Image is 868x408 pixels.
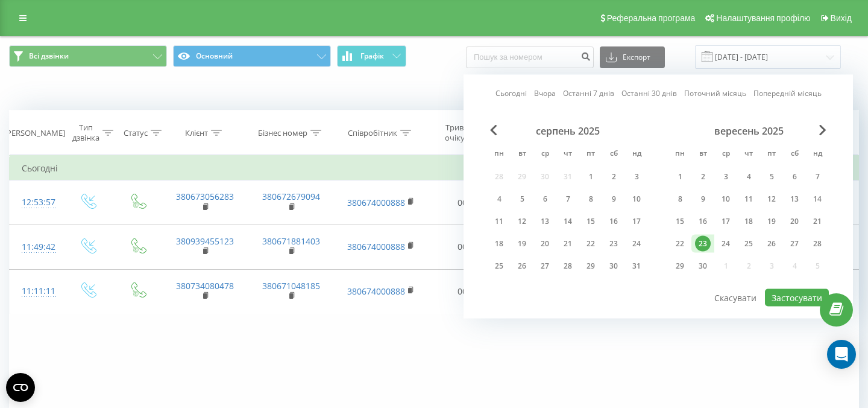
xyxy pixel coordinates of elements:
div: 17 [718,214,734,229]
div: нд 17 серп 2025 р. [625,212,648,231]
div: [PERSON_NAME] [4,128,65,138]
a: Попередній місяць [753,88,822,99]
div: 6 [537,191,553,207]
div: 15 [672,214,688,229]
div: 21 [810,214,825,229]
div: 19 [764,214,779,229]
div: 16 [695,214,711,229]
abbr: неділя [627,145,646,164]
div: ср 17 вер 2025 р. [714,212,737,231]
span: Previous Month [490,125,497,136]
div: нд 24 серп 2025 р. [625,235,648,253]
div: 27 [787,236,802,252]
div: вт 26 серп 2025 р. [511,257,533,275]
div: чт 18 вер 2025 р. [737,212,760,231]
div: чт 28 серп 2025 р. [556,257,579,275]
abbr: вівторок [513,145,531,164]
abbr: четвер [740,145,758,164]
div: сб 30 серп 2025 р. [602,257,625,275]
div: пт 15 серп 2025 р. [579,212,602,231]
td: Сьогодні [10,156,859,180]
div: вересень 2025 [668,125,829,137]
a: 380674000888 [347,197,405,208]
div: чт 11 вер 2025 р. [737,190,760,208]
div: 17 [629,214,644,229]
div: нд 21 вер 2025 р. [806,212,829,231]
div: 30 [606,258,621,274]
div: 25 [741,236,756,252]
div: сб 20 вер 2025 р. [783,212,806,231]
div: пт 12 вер 2025 р. [760,190,783,208]
abbr: п’ятниця [763,145,781,164]
div: 5 [764,169,779,185]
abbr: неділя [808,145,826,164]
div: чт 21 серп 2025 р. [556,235,579,253]
div: пн 29 вер 2025 р. [668,257,691,275]
div: вт 12 серп 2025 р. [511,212,533,231]
input: Пошук за номером [466,46,594,68]
abbr: субота [605,145,623,164]
button: Графік [337,45,406,67]
div: 7 [560,191,576,207]
div: 13 [787,191,802,207]
div: 23 [606,236,621,252]
div: 1 [672,169,688,185]
div: 18 [491,236,507,252]
a: Останні 7 днів [563,88,614,99]
div: 16 [606,214,621,229]
div: 18 [741,214,756,229]
abbr: середа [536,145,554,164]
div: 10 [629,191,644,207]
div: пт 5 вер 2025 р. [760,168,783,186]
a: Вчора [534,88,556,99]
div: 27 [537,258,553,274]
div: 28 [560,258,576,274]
a: 380734080478 [176,280,234,292]
td: 00:04 [427,180,511,225]
div: Бізнес номер [258,128,307,138]
div: ср 13 серп 2025 р. [533,212,556,231]
div: серпень 2025 [488,125,648,137]
abbr: п’ятниця [582,145,600,164]
div: 3 [718,169,734,185]
div: 29 [583,258,599,274]
div: сб 13 вер 2025 р. [783,190,806,208]
span: Налаштування профілю [716,13,810,23]
div: ср 20 серп 2025 р. [533,235,556,253]
div: вт 2 вер 2025 р. [691,168,714,186]
a: 380671048185 [262,280,320,292]
div: пн 25 серп 2025 р. [488,257,511,275]
div: 13 [537,214,553,229]
div: Open Intercom Messenger [827,340,856,369]
div: пт 26 вер 2025 р. [760,235,783,253]
div: 12 [514,214,530,229]
div: 19 [514,236,530,252]
a: Сьогодні [495,88,527,99]
td: 00:04 [427,225,511,269]
div: 22 [672,236,688,252]
a: 380674000888 [347,241,405,252]
div: 14 [810,191,825,207]
div: Тривалість очікування [438,123,494,143]
div: ср 10 вер 2025 р. [714,190,737,208]
span: Вихід [831,13,852,23]
div: вт 30 вер 2025 р. [691,257,714,275]
div: нд 10 серп 2025 р. [625,190,648,208]
div: пт 19 вер 2025 р. [760,212,783,231]
div: 12 [764,191,779,207]
a: 380671881403 [262,235,320,247]
span: Реферальна програма [607,13,696,23]
div: 4 [491,191,507,207]
span: Next Month [819,125,826,136]
abbr: четвер [559,145,577,164]
abbr: понеділок [490,145,508,164]
div: Статус [124,128,148,138]
div: сб 2 серп 2025 р. [602,168,625,186]
button: Експорт [600,46,665,68]
span: Всі дзвінки [29,51,69,61]
div: 2 [695,169,711,185]
div: 11 [741,191,756,207]
a: 380674000888 [347,285,405,297]
div: пн 1 вер 2025 р. [668,168,691,186]
div: 9 [606,191,621,207]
